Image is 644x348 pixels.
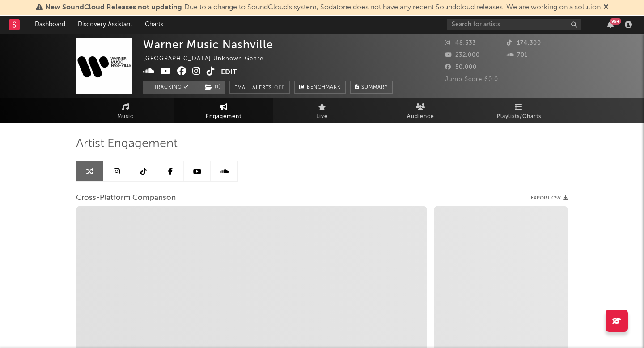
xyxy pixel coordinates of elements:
[143,54,274,64] div: [GEOGRAPHIC_DATA] | Unknown Genre
[143,81,199,94] button: Tracking
[76,139,178,149] span: Artist Engagement
[497,111,541,122] span: Playlists/Charts
[206,111,241,122] span: Engagement
[273,98,371,123] a: Live
[274,85,285,90] em: Off
[29,16,72,34] a: Dashboard
[76,193,176,204] span: Cross-Platform Comparison
[174,98,273,123] a: Engagement
[294,81,346,94] a: Benchmark
[361,85,388,90] span: Summary
[407,111,434,122] span: Audience
[45,4,182,11] span: New SoundCloud Releases not updating
[229,81,290,94] button: Email AlertsOff
[199,81,225,94] span: ( 1 )
[507,52,528,58] span: 701
[371,98,470,123] a: Audience
[307,82,341,93] span: Benchmark
[45,4,601,11] span: : Due to a change to SoundCloud's system, Sodatone does not have any recent Soundcloud releases. ...
[199,81,225,94] button: (1)
[445,52,480,58] span: 232,000
[143,38,273,51] div: Warner Music Nashville
[445,76,498,82] span: Jump Score: 60.0
[72,16,139,34] a: Discovery Assistant
[607,21,614,28] button: 99+
[531,195,568,201] button: Export CSV
[316,111,328,122] span: Live
[76,98,174,123] a: Music
[610,18,621,25] div: 99 +
[350,81,393,94] button: Summary
[221,67,237,78] button: Edit
[447,19,581,30] input: Search for artists
[445,64,477,70] span: 50,000
[445,40,476,46] span: 48,533
[603,4,609,11] span: Dismiss
[117,111,134,122] span: Music
[139,16,169,34] a: Charts
[470,98,568,123] a: Playlists/Charts
[507,40,541,46] span: 174,300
